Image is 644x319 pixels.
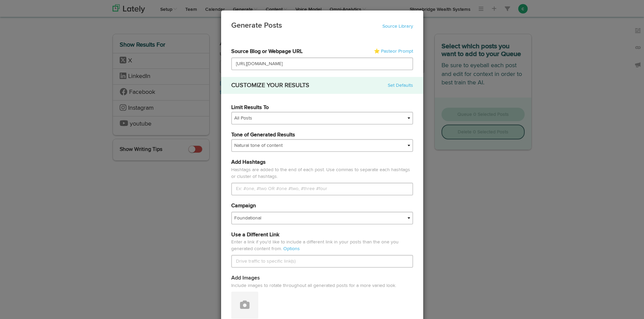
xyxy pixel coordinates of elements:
span: Enter a link if you'd like to include a different link in your posts than the one you generated c... [231,240,399,251]
h4: CUSTOMIZE YOUR RESULTS [231,82,309,89]
a: Source Library [382,24,413,29]
span: Add Images [231,275,260,281]
input: Include http:// [231,57,413,70]
label: Campaign [231,202,256,210]
span: Hashtags are added to the end of each post. Use commas to separate each hashtags or cluster of ha... [231,166,413,183]
label: Tone of Generated Results [231,131,295,139]
input: Ex: #one, #two OR #one #two, #three #four [231,183,413,195]
span: Use a Different Link [231,232,279,238]
a: ⭐ Paste [374,48,413,55]
iframe: Opens a widget where you can find more information [601,299,637,316]
input: Drive traffic to specific link(s) [231,255,413,268]
a: Options [283,246,300,251]
label: Source Blog or Webpage URL [231,48,303,56]
a: Set Defaults [388,82,413,89]
span: or Prompt [392,49,413,54]
span: Include images to rotate throughout all generated posts for a more varied look. [231,282,413,292]
label: Limit Results To [231,104,269,112]
strong: Generate Posts [231,22,282,29]
label: Add Hashtags [231,159,266,166]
